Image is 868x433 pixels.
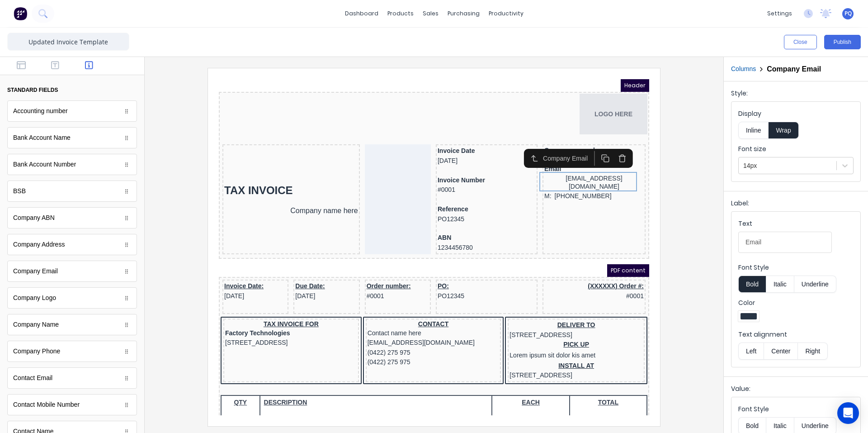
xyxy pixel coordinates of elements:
[484,7,528,20] div: productivity
[2,238,429,307] div: TAX INVOICE FORFactory Technologies[STREET_ADDRESS]CONTACTContact name here[EMAIL_ADDRESS][DOMAIN...
[731,199,861,211] div: Label:
[13,186,26,196] div: BSB
[738,232,832,253] input: Text
[738,276,766,293] button: Bold
[731,89,861,101] div: Style:
[738,298,854,307] label: Color
[76,202,139,222] div: Due Date:[DATE]
[738,404,854,414] label: Font Style
[766,276,794,293] button: Italic
[784,35,817,49] button: Close
[388,185,430,198] span: PDF content
[291,261,424,282] div: PICK UPLorem ipsum sit dolor kis amet
[219,95,317,116] div: Invoice Number#0001
[7,261,137,282] div: Company Email
[2,64,429,178] div: TAX INVOICECompany name hereInvoice Date[DATE]Invoice Number#0001ReferencePO12345ABN1234456780Com...
[13,213,55,223] div: Company ABN
[149,241,281,249] div: CONTACT
[7,394,137,415] div: Contact Mobile Number
[307,71,324,86] button: Select parent
[13,266,58,276] div: Company Email
[798,343,828,360] button: Right
[13,320,59,329] div: Company Name
[325,202,425,222] div: (XXXXXX) Order #:#0001
[7,33,129,51] input: Enter template name here
[219,154,317,173] div: ABN1234456780
[383,7,418,20] div: products
[6,259,138,269] div: [STREET_ADDRESS]
[219,67,317,86] div: Invoice Date[DATE]
[149,249,281,259] div: Contact name here
[324,74,373,84] div: Company Email
[395,71,411,86] button: Delete
[7,82,137,98] button: standard fields
[844,10,852,18] span: PQ
[738,343,764,360] button: Left
[767,65,821,73] h2: Company Email
[219,202,317,222] div: PO:PO12345
[7,367,137,389] div: Contact Email
[2,200,429,238] div: Invoice Date:[DATE]Due Date:[DATE]Order number:#0001PO:PO12345(XXXXXX) Order #:#0001
[7,287,137,309] div: Company Logo
[148,202,210,222] div: Order number:#0001
[325,67,425,75] div: Company name here
[6,241,138,249] div: TAX INVOICE FOR
[325,85,425,113] div: Email[EMAIL_ADDRESS][DOMAIN_NAME]
[443,7,484,20] div: purchasing
[7,314,137,335] div: Company Name
[13,106,68,116] div: Accounting number
[14,7,27,20] img: Factory
[291,241,424,261] div: DELIVER TO[STREET_ADDRESS]
[2,14,429,55] div: LOGO HERE
[418,7,443,20] div: sales
[149,269,281,279] div: (0422) 275 975
[738,109,854,118] label: Display
[7,181,137,202] div: BSB
[340,7,383,20] a: dashboard
[738,330,854,339] label: Text alignment
[7,154,137,175] div: Bank Account Number
[764,343,798,360] button: Center
[7,127,137,148] div: Bank Account Name
[5,105,139,118] div: TAX INVOICE
[738,122,769,139] button: Inline
[738,144,854,153] label: Font size
[325,112,425,122] div: M:[PHONE_NUMBER]
[7,234,137,255] div: Company Address
[5,127,139,136] div: Company name here
[149,278,281,288] div: (0422) 275 975
[731,64,756,74] button: Columns
[291,282,424,301] div: INSTALL AT[STREET_ADDRESS]
[13,293,56,303] div: Company Logo
[7,86,58,94] div: standard fields
[763,7,797,20] div: settings
[219,125,317,145] div: ReferencePO12345
[149,259,281,269] div: [EMAIL_ADDRESS][DOMAIN_NAME]
[794,276,836,293] button: Underline
[769,122,798,139] button: Wrap
[6,249,138,259] div: Factory Technologies
[7,100,137,122] div: Accounting number
[13,400,80,409] div: Contact Mobile Number
[7,341,137,362] div: Company Phone
[731,384,861,397] div: Value:
[738,219,832,232] div: Text
[824,35,861,49] button: Publish
[7,207,137,228] div: Company ABN
[13,160,76,169] div: Bank Account Number
[378,71,395,86] button: Duplicate
[13,347,60,356] div: Company Phone
[738,263,854,272] label: Font Style
[5,202,68,222] div: Invoice Date:[DATE]
[13,133,71,143] div: Bank Account Name
[837,402,859,424] div: Open Intercom Messenger
[13,373,52,383] div: Contact Email
[13,240,65,249] div: Company Address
